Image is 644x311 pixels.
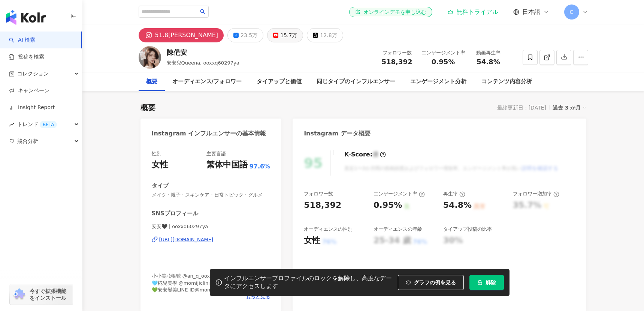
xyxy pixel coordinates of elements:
[304,235,320,246] div: 女性
[17,116,57,133] span: トレンド
[241,30,257,41] div: 23.5万
[9,87,49,95] a: キャンペーン
[246,293,270,300] span: もっと見る
[146,77,157,86] div: 概要
[280,30,297,41] div: 15.7万
[317,77,395,86] div: 同じタイプのインフルエンサー
[159,236,214,243] div: [URL][DOMAIN_NAME]
[172,77,242,86] div: オーディエンス/フォロワー
[9,53,44,61] a: 投稿を検索
[152,223,270,230] span: 安安🖤 | ooxxq60297ya
[304,129,371,138] div: Instagram データ概要
[477,280,483,285] span: lock
[17,65,49,82] span: コレクション
[257,77,302,86] div: タイアップと価値
[304,191,333,197] div: フォロワー数
[382,49,412,57] div: フォロワー数
[447,8,498,16] a: 無料トライアル
[139,46,161,69] img: KOL Avatar
[140,102,155,113] div: 概要
[267,28,303,42] button: 15.7万
[307,28,343,42] button: 12.8万
[206,150,226,157] div: 主要言語
[570,8,574,16] span: C
[9,104,55,111] a: Insight Report
[410,77,466,86] div: エンゲージメント分析
[522,8,540,16] span: 日本語
[374,200,402,211] div: 0.95%
[30,288,70,301] span: 今すぐ拡張機能をインストール
[152,192,270,198] span: メイク · 親子 · スキンケア · 日常トピック · グルメ
[443,191,465,197] div: 再生率
[167,60,239,66] span: 安安兒Queena, ooxxq60297ya
[443,226,492,233] div: タイアップ投稿の比率
[10,284,73,305] a: chrome extension今すぐ拡張機能をインストール
[152,129,266,138] div: Instagram インフルエンサーの基本情報
[206,159,248,171] div: 繁体中国語
[432,58,455,66] span: 0.95%
[513,191,559,197] div: フォロワー増加率
[443,200,472,211] div: 54.8%
[304,226,353,233] div: オーディエンスの性別
[9,36,35,44] a: searchAI 検索
[200,9,205,14] span: search
[469,275,504,290] button: 解除
[250,162,270,171] span: 97.6%
[481,77,532,86] div: コンテンツ内容分析
[12,288,26,300] img: chrome extension
[139,28,224,42] button: 51.8[PERSON_NAME]
[355,8,426,16] div: オンラインデモを申し込む
[152,182,169,190] div: タイプ
[152,210,198,218] div: SNSプロフィール
[414,279,456,285] span: グラフの例を見る
[17,133,38,150] span: 競合分析
[497,105,546,111] div: 最終更新日：[DATE]
[477,58,500,66] span: 54.8%
[152,150,161,157] div: 性別
[152,159,168,171] div: 女性
[9,122,14,127] span: rise
[374,191,425,197] div: エンゲージメント率
[374,226,422,233] div: オーディエンスの年齢
[344,150,386,159] div: K-Score :
[398,275,464,290] button: グラフの例を見る
[421,49,465,57] div: エンゲージメント率
[40,121,57,128] div: BETA
[320,30,337,41] div: 12.8万
[6,10,46,25] img: logo
[152,236,270,243] a: [URL][DOMAIN_NAME]
[382,58,412,66] span: 518,392
[486,279,496,285] span: 解除
[224,275,394,290] div: インフルエンサープロファイルのロックを解除し、高度なデータにアクセスします
[349,7,432,17] a: オンラインデモを申し込む
[167,48,239,57] div: 陳俋安
[474,49,503,57] div: 動画再生率
[553,103,586,113] div: 過去 3 か月
[155,30,218,41] div: 51.8[PERSON_NAME]
[227,28,263,42] button: 23.5万
[304,200,341,211] div: 518,392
